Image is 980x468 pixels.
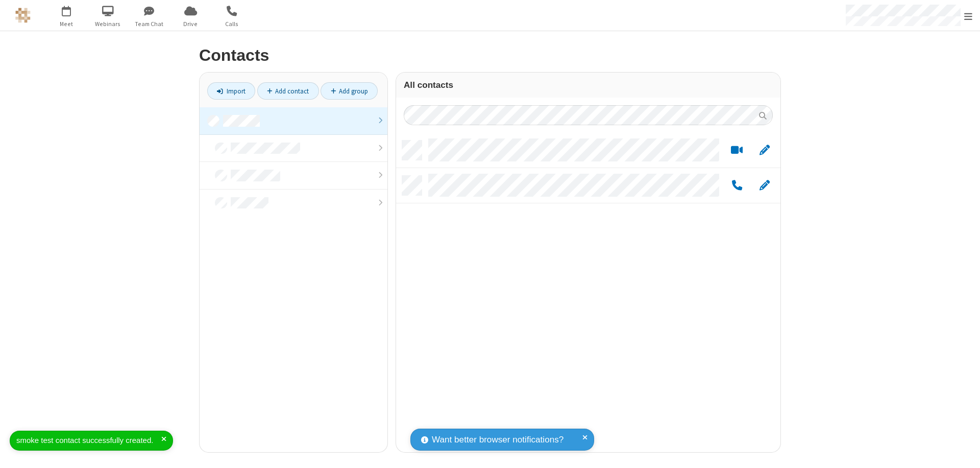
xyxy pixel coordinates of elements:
button: Edit [754,179,774,192]
button: Edit [754,144,774,157]
span: Drive [171,19,210,29]
div: smoke test contact successfully created. [16,435,161,447]
span: Want better browser notifications? [432,433,563,447]
button: Start a video meeting [727,144,747,157]
a: Add contact [257,82,319,100]
h2: Contacts [199,46,781,64]
span: Calls [213,19,251,29]
span: Meet [47,19,86,29]
img: QA Selenium DO NOT DELETE OR CHANGE [15,8,31,23]
div: grid [396,133,780,452]
span: Webinars [89,19,127,29]
a: Add group [321,82,378,100]
span: Team Chat [130,19,168,29]
h3: All contacts [404,80,773,90]
a: Import [207,82,255,100]
button: Call by phone [727,179,747,192]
